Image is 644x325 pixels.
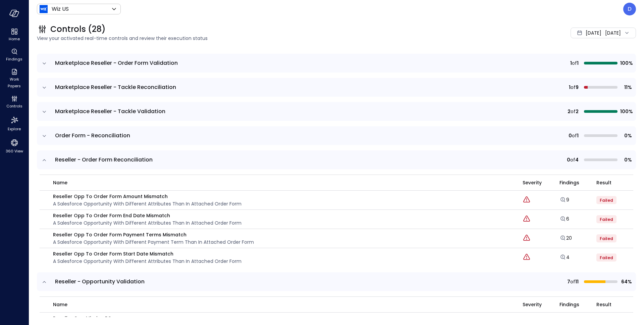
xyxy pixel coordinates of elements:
[559,179,579,186] span: Findings
[37,35,451,42] span: View your activated real-time controls and review their execution status
[55,156,153,164] span: Reseller - Order Form Reconciliation
[559,301,579,308] span: Findings
[559,256,570,262] a: Explore findings
[567,156,570,164] span: 0
[569,84,571,91] span: 1
[620,278,632,285] span: 64%
[559,196,569,203] a: 9
[559,236,572,243] a: Explore findings
[41,157,48,164] button: expand row
[1,94,27,110] div: Controls
[41,279,48,285] button: expand row
[571,108,576,115] span: of
[55,107,165,115] span: Marketplace Reseller - Tackle Validation
[572,132,577,139] span: of
[41,133,48,139] button: expand row
[53,219,241,227] p: A Salesforce Opportunity with different attributes than in attached order form
[523,234,531,243] div: Critical
[53,250,241,258] p: Reseller Opp To Order Form Start Date Mismatch
[600,236,613,241] span: Failed
[1,67,27,90] div: Work Papers
[596,301,611,308] span: Result
[53,238,254,246] p: A Salesforce Opportunity with different payment term than in attached order form
[40,5,48,13] img: Icon
[577,59,579,67] span: 1
[1,47,27,63] div: Findings
[8,126,21,132] span: Explore
[55,83,176,91] span: Marketplace Reseller - Tackle Reconciliation
[53,301,67,308] span: name
[52,5,69,13] p: Wiz US
[559,198,569,205] a: Explore findings
[1,114,27,133] div: Explore
[41,84,48,91] button: expand row
[576,84,579,91] span: 9
[41,60,48,67] button: expand row
[41,108,48,115] button: expand row
[523,196,531,204] div: Critical
[53,212,241,219] p: Reseller Opp To Order Form End Date Mismatch
[570,278,575,285] span: of
[523,301,542,308] span: Severity
[567,278,570,285] span: 7
[628,5,632,13] p: D
[559,254,570,261] a: 4
[575,156,579,164] span: 4
[571,84,576,91] span: of
[4,76,24,89] span: Work Papers
[50,24,106,35] span: Controls (28)
[55,278,145,285] span: Reseller - Opportunity Validation
[620,59,632,67] span: 100%
[623,3,636,15] div: Dudu
[620,108,632,115] span: 100%
[576,108,579,115] span: 2
[6,103,22,109] span: Controls
[600,217,613,222] span: Failed
[53,258,241,265] p: A Salesforce Opportunity with different attributes than in attached order form
[1,27,27,43] div: Home
[523,253,531,262] div: Critical
[600,197,613,203] span: Failed
[6,56,22,62] span: Findings
[559,217,569,224] a: Explore findings
[559,235,572,241] a: 20
[523,179,542,186] span: Severity
[570,59,572,67] span: 1
[6,148,23,154] span: 360 View
[53,315,163,322] p: Reseller Opp Missing PO
[1,137,27,155] div: 360 View
[53,179,67,186] span: name
[572,59,577,67] span: of
[620,132,632,139] span: 0%
[55,59,178,67] span: Marketplace Reseller - Order Form Validation
[53,193,241,200] p: Reseller Opp To Order Form Amount Mismatch
[568,108,571,115] span: 2
[9,36,20,42] span: Home
[577,132,579,139] span: 1
[620,84,632,91] span: 11%
[559,216,569,222] a: 6
[586,29,601,37] span: [DATE]
[620,156,632,164] span: 0%
[53,200,241,207] p: A Salesforce Opportunity with different attributes than in attached order form
[596,179,611,186] span: Result
[600,255,613,261] span: Failed
[55,132,130,139] span: Order Form - Reconciliation
[569,132,572,139] span: 0
[523,215,531,224] div: Critical
[575,278,579,285] span: 11
[570,156,575,164] span: of
[53,231,254,238] p: Reseller Opp To Order Form Payment Terms Mismatch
